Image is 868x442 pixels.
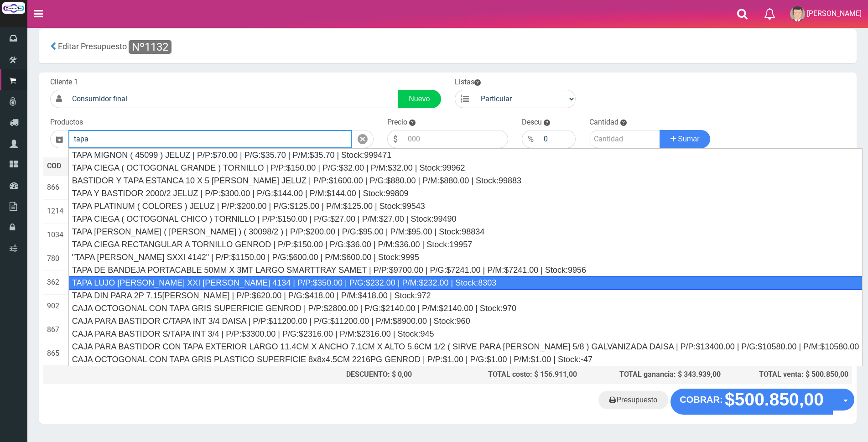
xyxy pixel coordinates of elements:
td: 867 [43,318,75,342]
span: Editar Presupuesto [58,42,127,51]
span: [PERSON_NAME] [807,9,862,18]
div: TAPA CIEGA ( OCTOGONAL CHICO ) TORNILLO | P/P:$150.00 | P/G:$27.00 | P/M:$27.00 | Stock:99490 [69,213,862,225]
td: 780 [43,247,75,270]
div: TAPA PLATINUM ( COLORES ) JELUZ | P/P:$200.00 | P/G:$125.00 | P/M:$125.00 | Stock:99543 [69,200,862,213]
label: Descu [522,117,542,128]
label: Productos [50,117,83,128]
label: Precio [387,117,407,128]
input: 000 [539,130,576,148]
input: Consumidor Final [68,90,398,108]
label: Cantidad [589,117,619,128]
div: DESCUENTO: $ 0,00 [323,369,412,380]
div: "TAPA [PERSON_NAME] SXXI 4142" | P/P:$1150.00 | P/G:$600.00 | P/M:$600.00 | Stock:9995 [69,251,862,264]
div: TAPA LUJO [PERSON_NAME] XXI [PERSON_NAME] 4134 | P/P:$350.00 | P/G:$232.00 | P/M:$232.00 | Stock:... [68,276,863,290]
div: TAPA Y BASTIDOR 2000/2 JELUZ | P/P:$300.00 | P/G:$144.00 | P/M:$144.00 | Stock:99809 [69,187,862,200]
strong: COBRAR: [680,395,722,405]
div: TOTAL venta: $ 500.850,00 [728,369,848,380]
a: Presupuesto [598,391,668,409]
span: Nº1132 [129,40,172,54]
td: 866 [43,176,75,200]
div: TAPA DIN PARA 2P 7.15[PERSON_NAME] | P/P:$620.00 | P/G:$418.00 | P/M:$418.00 | Stock:972 [69,289,862,302]
div: TAPA [PERSON_NAME] ( [PERSON_NAME] ) ( 30098/2 ) | P/P:$200.00 | P/G:$95.00 | P/M:$95.00 | Stock:... [69,225,862,238]
div: $ [387,130,403,148]
input: Introduzca el nombre del producto [68,130,352,148]
div: TAPA CIEGA RECTANGULAR A TORNILLO GENROD | P/P:$150.00 | P/G:$36.00 | P/M:$36.00 | Stock:19957 [69,238,862,251]
div: CAJA PARA BASTIDOR C/TAPA INT 3/4 DAISA | P/P:$11200.00 | P/G:$11200.00 | P/M:$8900.00 | Stock:960 [69,315,862,328]
strong: $500.850,00 [725,390,824,410]
td: 362 [43,270,75,294]
div: TOTAL costo: $ 156.911,00 [419,369,577,380]
div: CAJA PARA BASTIDOR CON TAPA EXTERIOR LARGO 11.4CM X ANCHO 7.1CM X ALTO 5.6CM 1/2 ( SIRVE PARA [PE... [69,340,862,353]
div: TAPA MIGNON ( 45099 ) JELUZ | P/P:$70.00 | P/G:$35.70 | P/M:$35.70 | Stock:999471 [69,149,862,161]
input: Cantidad [589,130,660,148]
img: User Image [790,6,805,21]
div: TAPA CIEGA ( OCTOGONAL GRANDE ) TORNILLO | P/P:$150.00 | P/G:$32.00 | P/M:$32.00 | Stock:99962 [69,161,862,174]
div: TAPA DE BANDEJA PORTACABLE 50MM X 3MT LARGO SMARTTRAY SAMET | P/P:$9700.00 | P/G:$7241.00 | P/M:$... [69,264,862,276]
th: COD [43,157,75,176]
div: CAJA OCTOGONAL CON TAPA GRIS SUPERFICIE GENROD | P/P:$2800.00 | P/G:$2140.00 | P/M:$2140.00 | Sto... [69,302,862,315]
div: TOTAL ganancia: $ 343.939,00 [584,369,721,380]
td: 865 [43,342,75,365]
div: CAJA OCTOGONAL CON TAPA GRIS PLASTICO SUPERFICIE 8x8x4.5CM 2216PG GENROD | P/P:$1.00 | P/G:$1.00 ... [69,353,862,366]
div: BASTIDOR Y TAPA ESTANCA 10 X 5 [PERSON_NAME] JELUZ | P/P:$1600.00 | P/G:$880.00 | P/M:$880.00 | S... [69,174,862,187]
img: Logo grande [2,2,25,14]
label: Listas [455,77,481,88]
a: Nuevo [398,90,441,108]
label: Cliente 1 [50,77,78,88]
button: Sumar [660,130,711,148]
td: 902 [43,294,75,318]
input: 000 [403,130,508,148]
td: 1034 [43,223,75,247]
td: 1214 [43,199,75,223]
div: CAJA PARA BASTIDOR S/TAPA INT 3/4 | P/P:$3300.00 | P/G:$2316.00 | P/M:$2316.00 | Stock:945 [69,328,862,340]
div: % [522,130,539,148]
button: COBRAR: $500.850,00 [670,389,833,414]
span: Sumar [678,135,699,143]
